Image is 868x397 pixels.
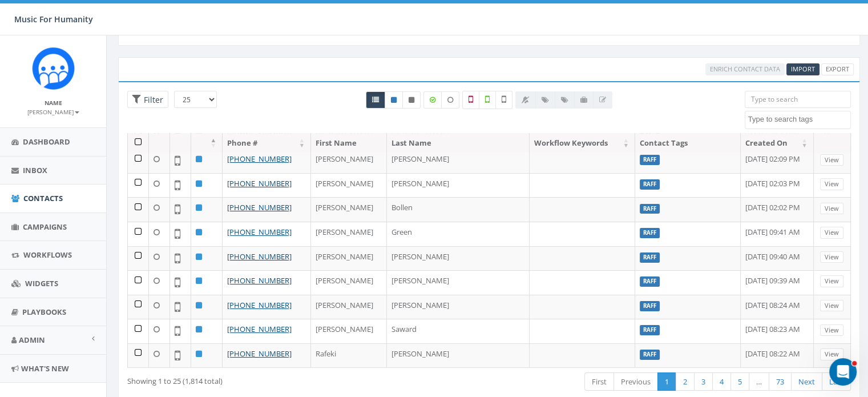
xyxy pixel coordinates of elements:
[791,372,822,391] a: Next
[14,14,93,25] span: Music For Humanity
[387,246,530,271] td: [PERSON_NAME]
[741,343,813,368] td: [DATE] 08:22 AM
[311,319,387,343] td: [PERSON_NAME]
[640,276,660,287] label: Raff
[227,300,292,310] a: [PHONE_NUMBER]
[27,106,79,117] a: [PERSON_NAME]
[820,203,843,215] a: View
[640,350,660,360] label: Raff
[741,319,813,343] td: [DATE] 08:23 AM
[23,165,47,175] span: Inbox
[311,149,387,173] td: [PERSON_NAME]
[223,133,311,153] th: Phone #: activate to sort column ascending
[613,372,658,391] a: Previous
[741,270,813,295] td: [DATE] 09:39 AM
[27,108,79,116] small: [PERSON_NAME]
[741,246,813,271] td: [DATE] 09:40 AM
[387,149,530,173] td: [PERSON_NAME]
[311,343,387,368] td: Rafeki
[387,319,530,343] td: Saward
[640,155,660,165] label: Raff
[635,133,741,153] th: Contact Tags
[21,363,69,374] span: What's New
[748,114,850,125] textarea: Search
[791,65,815,73] span: Import
[441,91,459,109] label: Data not Enriched
[141,94,163,105] span: Filter
[311,270,387,295] td: [PERSON_NAME]
[786,63,819,75] a: Import
[402,91,421,109] a: Opted Out
[820,324,843,336] a: View
[530,133,635,153] th: Workflow Keywords: activate to sort column ascending
[741,295,813,319] td: [DATE] 08:24 AM
[495,91,512,109] label: Not Validated
[387,222,530,246] td: Green
[45,99,62,107] small: Name
[311,246,387,271] td: [PERSON_NAME]
[694,372,713,391] a: 3
[657,372,676,391] a: 1
[311,295,387,319] td: [PERSON_NAME]
[640,301,660,311] label: Raff
[227,275,292,286] a: [PHONE_NUMBER]
[820,300,843,312] a: View
[820,251,843,263] a: View
[820,348,843,360] a: View
[19,335,45,345] span: Admin
[387,197,530,222] td: Bollen
[741,222,813,246] td: [DATE] 09:41 AM
[822,372,851,391] a: Last
[311,173,387,198] td: [PERSON_NAME]
[227,202,292,212] a: [PHONE_NUMBER]
[366,91,385,109] a: All contacts
[227,251,292,262] a: [PHONE_NUMBER]
[409,97,414,103] i: This phone number is unsubscribed and has opted-out of all texts.
[32,47,75,90] img: Rally_Corp_Logo_1.png
[22,307,66,317] span: Playbooks
[640,179,660,190] label: Raff
[640,228,660,238] label: Raff
[462,91,479,109] label: Not a Mobile
[829,358,857,386] iframe: Intercom live chat
[745,91,851,108] input: Type to search
[387,133,530,153] th: Last Name
[391,97,397,103] i: This phone number is subscribed and will receive texts.
[227,154,292,164] a: [PHONE_NUMBER]
[311,133,387,153] th: First Name
[820,275,843,287] a: View
[23,193,63,203] span: Contacts
[820,227,843,239] a: View
[741,173,813,198] td: [DATE] 02:03 PM
[311,222,387,246] td: [PERSON_NAME]
[387,173,530,198] td: [PERSON_NAME]
[127,371,419,387] div: Showing 1 to 25 (1,814 total)
[769,372,792,391] a: 73
[676,372,695,391] a: 2
[741,133,813,153] th: Created On: activate to sort column ascending
[479,91,496,109] label: Validated
[387,295,530,319] td: [PERSON_NAME]
[387,343,530,368] td: [PERSON_NAME]
[749,372,769,391] a: …
[821,63,854,75] a: Export
[712,372,731,391] a: 4
[23,222,67,232] span: Campaigns
[820,178,843,190] a: View
[820,154,843,166] a: View
[23,137,70,147] span: Dashboard
[640,204,660,214] label: Raff
[791,65,815,73] span: CSV files only
[385,91,403,109] a: Active
[227,348,292,359] a: [PHONE_NUMBER]
[640,325,660,335] label: Raff
[23,250,72,260] span: Workflows
[640,252,660,263] label: Raff
[311,197,387,222] td: [PERSON_NAME]
[423,91,442,109] label: Data Enriched
[25,278,58,288] span: Widgets
[227,227,292,237] a: [PHONE_NUMBER]
[741,197,813,222] td: [DATE] 02:02 PM
[584,372,614,391] a: First
[127,91,168,109] span: Advance Filter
